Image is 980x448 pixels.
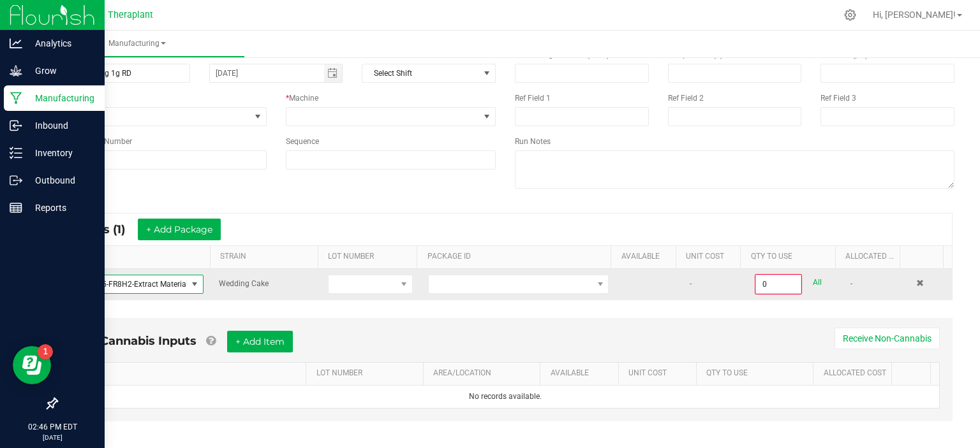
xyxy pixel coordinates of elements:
iframe: Resource center [13,346,51,384]
span: - [850,279,852,288]
inline-svg: Analytics [10,37,22,50]
input: Date [210,64,324,82]
iframe: Resource center unread badge [38,344,53,359]
span: Ref Field 2 [668,94,704,103]
a: Sortable [902,368,926,379]
span: Sequence [286,137,319,146]
span: NO DATA FOUND [362,64,496,83]
span: Ref Field 1 [515,94,551,103]
p: Outbound [22,173,99,188]
span: Machine [289,94,318,103]
inline-svg: Manufacturing [10,92,22,105]
span: Wedding Cake [219,279,269,288]
inline-svg: Inbound [10,119,22,132]
a: ITEMSortable [81,368,301,379]
p: Grow [22,63,99,78]
a: ITEMSortable [68,252,205,262]
a: Add Non-Cannabis items that were also consumed in the run (e.g. gloves and packaging); Also add N... [206,334,216,348]
p: Reports [22,200,99,215]
td: No records available. [71,386,939,408]
a: All [813,274,822,291]
button: Receive Non-Cannabis [835,328,940,349]
a: LOT NUMBERSortable [328,252,412,262]
span: WDC-25-FR8H2-Extract Material [67,275,187,293]
inline-svg: Outbound [10,174,22,187]
a: Unit CostSortable [628,368,692,379]
p: 02:46 PM EDT [6,421,99,433]
span: Ref Field 3 [820,94,856,103]
a: QTY TO USESortable [706,368,808,379]
span: Non-Cannabis Inputs [71,334,197,348]
a: Sortable [910,252,939,262]
a: QTY TO USESortable [751,252,831,262]
div: Manage settings [842,9,858,21]
a: AVAILABLESortable [551,368,614,379]
span: Inputs (1) [71,222,138,236]
inline-svg: Grow [10,64,22,77]
a: Allocated CostSortable [824,368,887,379]
p: Inbound [22,118,99,133]
span: Select Shift [362,64,479,82]
a: Allocated CostSortable [845,252,895,262]
a: LOT NUMBERSortable [316,368,419,379]
p: Manufacturing [22,90,99,106]
span: Toggle calendar [324,64,343,82]
a: Manufacturing [31,31,244,57]
span: Theraplant [108,10,153,20]
button: + Add Item [227,331,293,352]
p: [DATE] [6,433,99,442]
a: STRAINSortable [220,252,313,262]
inline-svg: Inventory [10,147,22,159]
span: - [690,279,692,288]
a: Unit CostSortable [686,252,736,262]
p: Inventory [22,145,99,161]
a: AREA/LOCATIONSortable [433,368,535,379]
p: Analytics [22,36,99,51]
button: + Add Package [138,219,221,240]
inline-svg: Reports [10,201,22,214]
span: Run Notes [515,137,551,146]
a: PACKAGE IDSortable [427,252,607,262]
span: Manufacturing [31,38,244,49]
span: None [57,108,250,126]
a: AVAILABLESortable [621,252,671,262]
span: Hi, [PERSON_NAME]! [873,10,956,20]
